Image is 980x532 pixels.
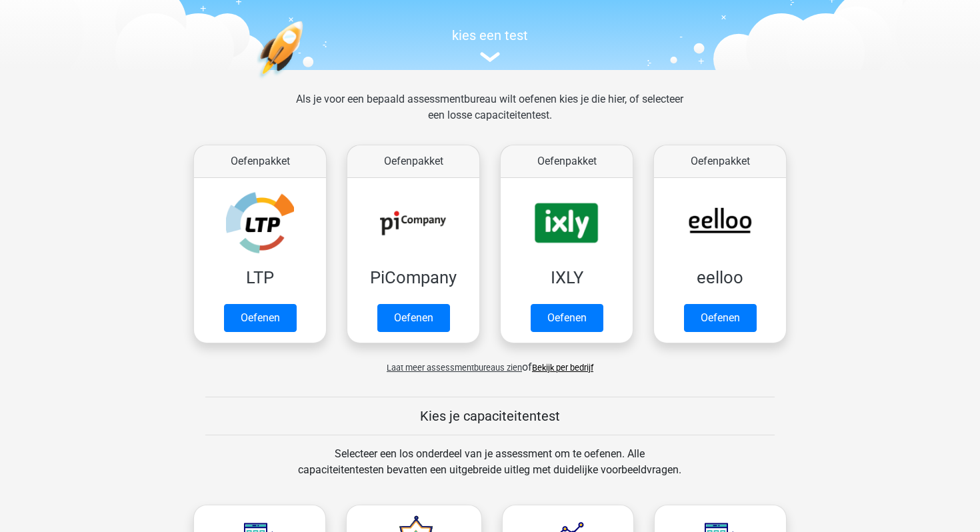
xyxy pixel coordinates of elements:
[224,304,297,332] a: Oefenen
[532,363,593,373] a: Bekijk per bedrijf
[531,304,603,332] a: Oefenen
[183,27,797,43] h5: kies een test
[480,52,500,62] img: assessment
[285,446,694,494] div: Selecteer een los onderdeel van je assessment om te oefenen. Alle capaciteitentesten bevatten een...
[377,304,450,332] a: Oefenen
[183,27,797,63] a: kies een test
[285,91,694,139] div: Als je voor een bepaald assessmentbureau wilt oefenen kies je die hier, of selecteer een losse ca...
[183,349,797,375] div: of
[684,304,757,332] a: Oefenen
[205,408,775,424] h5: Kies je capaciteitentest
[387,363,522,373] span: Laat meer assessmentbureaus zien
[257,21,355,141] img: oefenen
